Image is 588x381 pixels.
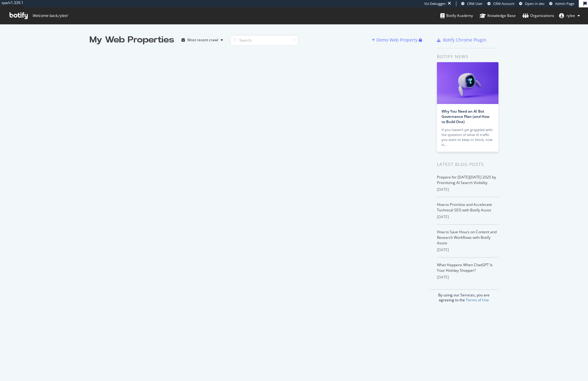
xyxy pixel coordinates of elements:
a: Open in dev [519,1,545,6]
div: [DATE] [437,247,499,253]
span: Open in dev [525,1,545,6]
div: Botify news [437,53,499,60]
a: Botify Academy [440,7,473,24]
div: Viz Debugger: [424,1,446,6]
a: Admin Page [549,1,574,6]
a: Terms of Use [466,297,489,303]
span: Welcome back, rylee ! [32,13,68,18]
a: Organizations [522,7,554,24]
div: Most recent crawl [187,38,218,42]
span: Admin Page [555,1,574,6]
div: By using our Services, you are agreeing to the [429,289,499,303]
div: [DATE] [437,214,499,220]
a: Prepare for [DATE][DATE] 2025 by Prioritizing AI Search Visibility [437,174,496,185]
button: Most recent crawl [179,35,226,45]
a: Knowledge Base [480,7,516,24]
div: [DATE] [437,187,499,192]
span: CRM User [467,1,483,6]
a: Why You Need an AI Bot Governance Plan (and How to Build One) [442,109,490,124]
input: Search [230,35,298,46]
img: Why You Need an AI Bot Governance Plan (and How to Build One) [437,62,498,104]
div: [DATE] [437,275,499,280]
a: How to Prioritize and Accelerate Technical SEO with Botify Assist [437,202,492,213]
span: CRM Account [493,1,514,6]
a: CRM Account [487,1,514,6]
a: Demo Web Property [372,37,419,42]
div: Demo Web Property [376,37,418,43]
span: rylee [566,13,575,18]
button: rylee [554,11,585,21]
a: How to Save Hours on Content and Research Workflows with Botify Assist [437,229,497,246]
div: Knowledge Base [480,13,516,19]
div: Latest Blog Posts [437,161,499,168]
div: Organizations [522,13,554,19]
div: If you haven’t yet grappled with the question of what AI traffic you want to keep or block, now is… [442,127,494,147]
button: Demo Web Property [372,35,419,45]
div: Botify Academy [440,13,473,19]
a: Botify Chrome Plugin [437,37,486,43]
div: Botify Chrome Plugin [443,37,486,43]
div: My Web Properties [90,34,174,46]
a: What Happens When ChatGPT Is Your Holiday Shopper? [437,262,493,273]
a: CRM User [461,1,483,6]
